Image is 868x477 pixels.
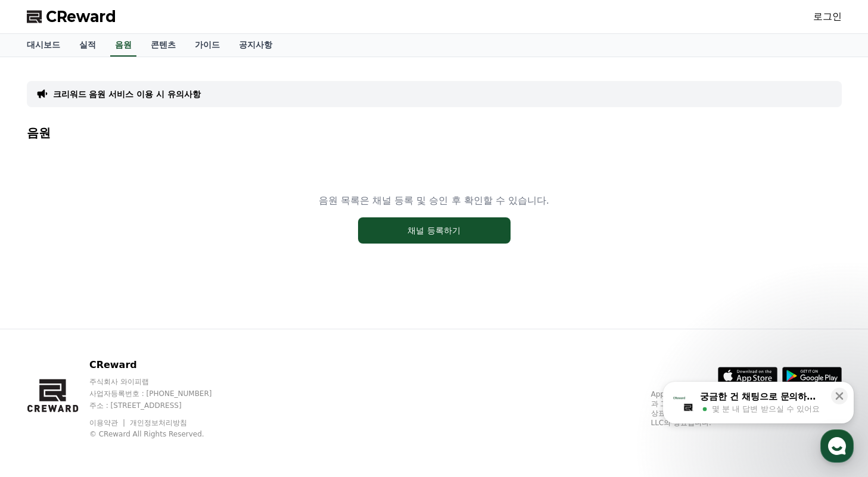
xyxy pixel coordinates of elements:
button: 채널 등록하기 [358,217,511,244]
a: CReward [27,7,116,26]
p: CReward [89,358,235,372]
p: 사업자등록번호 : [PHONE_NUMBER] [89,389,235,398]
p: 주식회사 와이피랩 [89,377,235,386]
a: 이용약관 [89,419,127,427]
p: 주소 : [STREET_ADDRESS] [89,401,235,410]
a: 크리워드 음원 서비스 이용 시 유의사항 [53,88,201,100]
a: 로그인 [813,10,842,24]
a: 가이드 [185,34,229,57]
h4: 음원 [27,126,842,139]
a: 개인정보처리방침 [130,419,187,427]
a: 음원 [110,34,136,57]
a: 콘텐츠 [141,34,185,57]
a: 실적 [70,34,105,57]
span: CReward [46,7,116,26]
a: 대시보드 [17,34,70,57]
a: 공지사항 [229,34,282,57]
p: © CReward All Rights Reserved. [89,429,235,439]
p: 음원 목록은 채널 등록 및 승인 후 확인할 수 있습니다. [319,194,549,208]
p: App Store, iCloud, iCloud Drive 및 iTunes Store는 미국과 그 밖의 나라 및 지역에서 등록된 Apple Inc.의 서비스 상표입니다. Goo... [651,389,842,428]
